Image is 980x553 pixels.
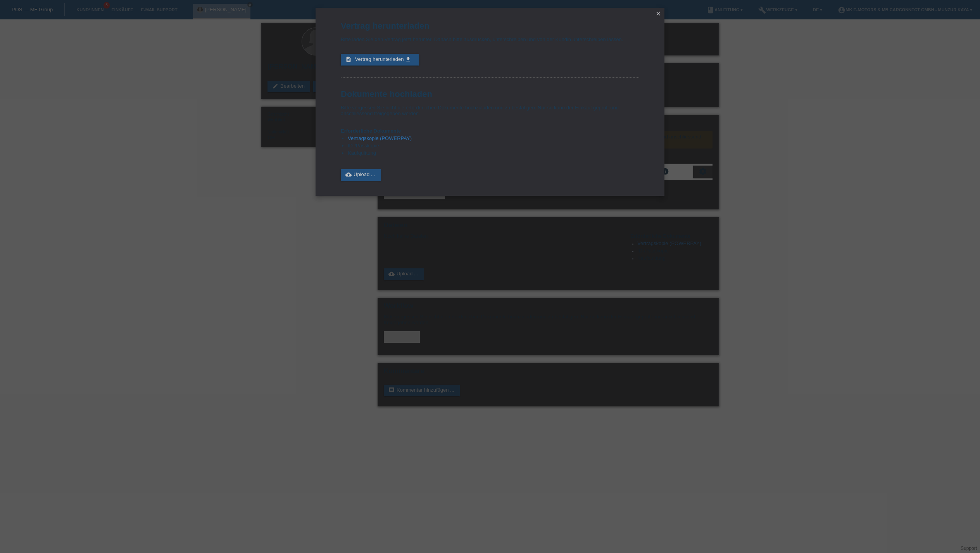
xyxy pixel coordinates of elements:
a: Vertragskopie (POWERPAY) [348,135,412,141]
li: Kaufquittung [348,150,639,157]
a: description Vertrag herunterladen get_app [341,54,419,66]
p: Bitte laden Sie den Vertrag jetzt herunter. Danach bitte ausdrucken, unterschreiben und von der K... [341,36,639,42]
a: close [653,10,663,19]
i: cloud_upload [345,171,352,178]
p: Bitte vergessen Sie nicht die erforderlichen Dokumente hochzuladen und zu bestätigen. Nur so kann... [341,105,639,116]
li: ID-/Passkopie [348,143,639,150]
h4: Erforderliche Dokumente [341,128,639,134]
h1: Dokumente hochladen [341,89,639,99]
i: description [345,56,352,62]
a: cloud_uploadUpload ... [341,169,381,181]
i: get_app [405,56,411,62]
span: Vertrag herunterladen [355,56,404,62]
h1: Vertrag herunterladen [341,21,639,31]
i: close [655,10,661,17]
